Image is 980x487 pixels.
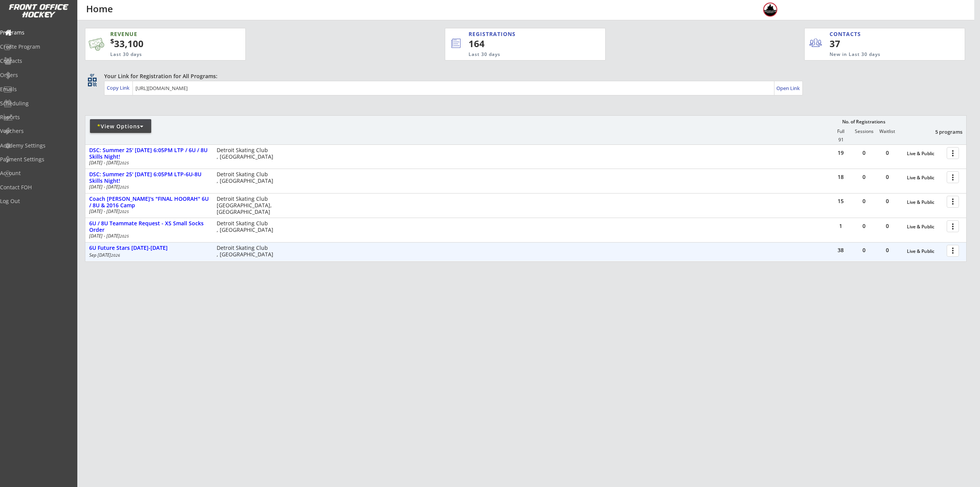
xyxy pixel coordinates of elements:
[120,184,129,190] em: 2025
[947,147,959,159] button: more_vert
[947,245,959,257] button: more_vert
[89,234,206,238] div: [DATE] - [DATE]
[947,220,959,232] button: more_vert
[89,185,206,189] div: [DATE] - [DATE]
[829,198,852,204] div: 15
[853,150,875,156] div: 0
[830,137,853,143] div: 91
[89,171,209,184] div: DSC: Summer 25' [DATE] 6:05PM LTP-6U-8U Skills Night!
[829,150,852,156] div: 19
[876,248,899,253] div: 0
[907,175,943,180] div: Live & Public
[104,72,943,80] div: Your Link for Registration for All Programs:
[829,223,852,229] div: 1
[87,72,96,77] div: qr
[120,233,129,239] em: 2025
[110,30,208,38] div: REVENUE
[110,37,221,50] div: 33,100
[853,174,875,180] div: 0
[111,253,120,258] em: 2026
[89,220,209,233] div: 6U / 8U Teammate Request - XS Small Socks Order
[110,36,114,46] sup: $
[89,147,209,160] div: DSC: Summer 25' [DATE] 6:05PM LTP / 6U / 8U Skills Night!
[829,174,852,180] div: 18
[110,51,208,58] div: Last 30 days
[876,223,899,229] div: 0
[89,161,206,165] div: [DATE] - [DATE]
[876,150,899,156] div: 0
[90,123,151,130] div: View Options
[830,51,929,58] div: New in Last 30 days
[469,30,570,38] div: REGISTRATIONS
[469,51,574,58] div: Last 30 days
[923,128,962,135] div: 5 programs
[907,200,943,205] div: Live & Public
[120,209,129,214] em: 2025
[947,171,959,183] button: more_vert
[217,171,277,184] div: Detroit Skating Club , [GEOGRAPHIC_DATA]
[853,198,875,204] div: 0
[120,160,129,166] em: 2025
[907,151,943,156] div: Live & Public
[830,37,877,50] div: 37
[89,253,206,257] div: Sep [DATE]
[217,147,277,160] div: Detroit Skating Club , [GEOGRAPHIC_DATA]
[907,249,943,254] div: Live & Public
[87,76,98,88] button: qr_code
[876,198,899,204] div: 0
[107,84,131,91] div: Copy Link
[876,174,899,180] div: 0
[217,196,277,215] div: Detroit Skating Club [GEOGRAPHIC_DATA], [GEOGRAPHIC_DATA]
[89,209,206,214] div: [DATE] - [DATE]
[776,85,800,92] div: Open Link
[217,245,277,258] div: Detroit Skating Club , [GEOGRAPHIC_DATA]
[853,223,875,229] div: 0
[89,245,209,251] div: 6U Future Stars [DATE]-[DATE]
[469,37,580,50] div: 164
[875,129,898,134] div: Waitlist
[89,196,209,209] div: Coach [PERSON_NAME]'s "FINAL HOORAH" 6U / 8U & 2016 Camp
[907,224,943,230] div: Live & Public
[776,83,800,93] a: Open Link
[853,248,875,253] div: 0
[947,196,959,208] button: more_vert
[217,220,277,233] div: Detroit Skating Club , [GEOGRAPHIC_DATA]
[829,248,852,253] div: 38
[830,30,864,38] div: CONTACTS
[840,119,887,125] div: No. of Registrations
[829,129,852,134] div: Full
[853,129,875,134] div: Sessions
